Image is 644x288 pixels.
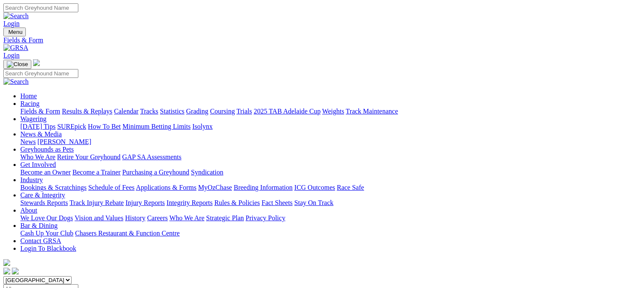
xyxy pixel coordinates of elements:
[3,28,26,36] button: Toggle navigation
[33,59,40,66] img: logo-grsa-white.png
[3,78,29,86] img: Search
[20,184,86,191] a: Bookings & Scratchings
[20,100,39,107] a: Racing
[346,108,398,115] a: Track Maintenance
[20,146,74,153] a: Greyhounds as Pets
[20,153,641,161] div: Greyhounds as Pets
[3,3,78,12] input: Search
[254,108,321,115] a: 2025 TAB Adelaide Cup
[20,161,56,168] a: Get Involved
[294,199,333,206] a: Stay On Track
[147,214,168,222] a: Careers
[72,169,121,176] a: Become a Trainer
[3,60,31,69] button: Toggle navigation
[20,207,37,214] a: About
[20,123,641,130] div: Wagering
[122,123,191,130] a: Minimum Betting Limits
[20,199,68,206] a: Stewards Reports
[20,237,61,244] a: Contact GRSA
[20,214,73,222] a: We Love Our Dogs
[234,184,293,191] a: Breeding Information
[20,245,76,252] a: Login To Blackbook
[88,184,134,191] a: Schedule of Fees
[136,184,196,191] a: Applications & Forms
[20,130,62,138] a: News & Media
[7,61,28,68] img: Close
[57,153,121,161] a: Retire Your Greyhound
[57,123,86,130] a: SUREpick
[114,108,138,115] a: Calendar
[3,20,19,27] a: Login
[322,108,344,115] a: Weights
[125,214,145,222] a: History
[20,108,60,115] a: Fields & Form
[20,108,641,115] div: Racing
[214,199,260,206] a: Rules & Policies
[12,268,19,274] img: twitter.svg
[3,259,10,266] img: logo-grsa-white.png
[20,138,36,145] a: News
[20,153,55,161] a: Who We Are
[206,214,244,222] a: Strategic Plan
[88,123,121,130] a: How To Bet
[62,108,112,115] a: Results & Replays
[75,214,123,222] a: Vision and Values
[3,268,10,274] img: facebook.svg
[37,138,91,145] a: [PERSON_NAME]
[20,230,73,237] a: Cash Up Your Club
[20,222,58,229] a: Bar & Dining
[169,214,205,222] a: Who We Are
[20,199,641,207] div: Care & Integrity
[3,36,641,44] a: Fields & Form
[186,108,208,115] a: Grading
[20,176,43,183] a: Industry
[122,153,182,161] a: GAP SA Assessments
[125,199,165,206] a: Injury Reports
[337,184,364,191] a: Race Safe
[20,169,641,176] div: Get Involved
[191,169,223,176] a: Syndication
[20,214,641,222] div: About
[166,199,213,206] a: Integrity Reports
[20,123,55,130] a: [DATE] Tips
[262,199,293,206] a: Fact Sheets
[192,123,213,130] a: Isolynx
[20,184,641,191] div: Industry
[294,184,335,191] a: ICG Outcomes
[3,44,28,52] img: GRSA
[160,108,185,115] a: Statistics
[3,52,19,59] a: Login
[8,29,22,35] span: Menu
[210,108,235,115] a: Coursing
[20,169,71,176] a: Become an Owner
[3,12,29,20] img: Search
[20,230,641,237] div: Bar & Dining
[20,115,47,122] a: Wagering
[198,184,232,191] a: MyOzChase
[140,108,158,115] a: Tracks
[3,69,78,78] input: Search
[69,199,124,206] a: Track Injury Rebate
[236,108,252,115] a: Trials
[246,214,285,222] a: Privacy Policy
[75,230,180,237] a: Chasers Restaurant & Function Centre
[20,92,37,100] a: Home
[122,169,189,176] a: Purchasing a Greyhound
[20,138,641,146] div: News & Media
[20,191,65,199] a: Care & Integrity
